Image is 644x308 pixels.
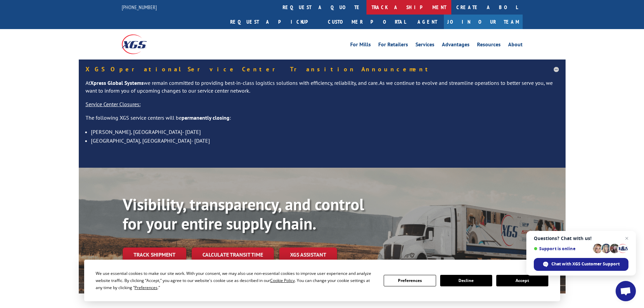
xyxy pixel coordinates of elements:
div: Cookie Consent Prompt [84,260,560,301]
b: Visibility, transparency, and control for your entire supply chain. [123,194,364,234]
a: Open chat [616,281,636,301]
span: Chat with XGS Customer Support [534,258,628,271]
li: [GEOGRAPHIC_DATA], [GEOGRAPHIC_DATA]- [DATE] [91,136,559,145]
a: For Mills [350,42,371,49]
li: [PERSON_NAME], [GEOGRAPHIC_DATA]- [DATE] [91,127,559,136]
a: Track shipment [123,247,186,262]
strong: permanently closing [182,114,230,121]
a: Advantages [442,42,470,49]
h5: XGS Operational Service Center Transition Announcement [86,66,559,72]
a: Resources [477,42,501,49]
a: [PHONE_NUMBER] [122,4,157,10]
button: Decline [440,275,492,286]
a: For Retailers [378,42,408,49]
a: Request a pickup [225,15,323,29]
a: XGS ASSISTANT [279,247,337,262]
button: Preferences [384,275,436,286]
a: About [508,42,523,49]
a: Calculate transit time [192,247,274,262]
a: Agent [411,15,444,29]
p: At we remain committed to providing best-in-class logistics solutions with efficiency, reliabilit... [86,79,559,101]
span: Questions? Chat with us! [534,236,628,241]
button: Accept [496,275,548,286]
span: Cookie Policy [270,278,295,283]
a: Join Our Team [444,15,523,29]
u: Service Center Closures: [86,101,141,108]
div: We use essential cookies to make our site work. With your consent, we may also use non-essential ... [96,270,376,291]
p: The following XGS service centers will be : [86,114,559,127]
strong: Xpress Global Systems [90,79,144,86]
span: Chat with XGS Customer Support [551,261,620,267]
span: Support is online [534,246,591,251]
a: Customer Portal [323,15,411,29]
span: Preferences [135,285,158,290]
a: Services [415,42,434,49]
